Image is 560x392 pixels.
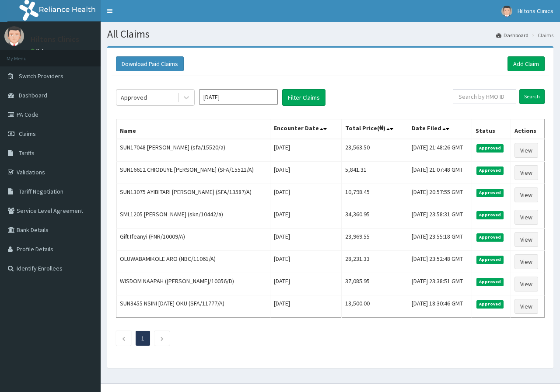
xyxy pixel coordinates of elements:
a: View [514,299,538,314]
a: View [514,254,538,269]
span: Approved [476,256,504,264]
span: Tariff Negotiation [19,187,63,195]
a: View [514,210,538,225]
a: Page 1 is your current page [141,334,144,342]
img: User Image [501,6,512,17]
td: [DATE] 23:55:18 GMT [408,229,472,251]
a: View [514,232,538,247]
span: Switch Providers [19,72,63,80]
td: SUN3455 NSINI [DATE] OKU (SFA/11777/A) [116,295,270,318]
th: Actions [511,119,544,139]
th: Name [116,119,270,139]
td: 28,231.33 [342,251,408,273]
div: Approved [121,93,147,102]
td: 5,841.31 [342,162,408,184]
span: Approved [476,167,504,174]
a: Dashboard [496,31,528,39]
span: Dashboard [19,91,47,99]
td: 37,085.95 [342,273,408,295]
a: View [514,187,538,202]
button: Filter Claims [282,89,325,106]
button: Download Paid Claims [116,56,184,71]
td: 13,500.00 [342,295,408,318]
th: Status [472,119,511,139]
a: Previous page [122,334,126,342]
th: Total Price(₦) [342,119,408,139]
td: 23,969.55 [342,229,408,251]
td: 10,798.45 [342,184,408,206]
a: View [514,165,538,180]
td: [DATE] 23:58:31 GMT [408,206,472,229]
td: [DATE] [270,162,341,184]
td: [DATE] [270,273,341,295]
span: Approved [476,144,504,152]
a: View [514,143,538,158]
li: Claims [529,31,553,39]
h1: All Claims [107,28,553,40]
input: Search by HMO ID [453,89,516,104]
a: Next page [160,334,164,342]
td: SUN16612 CHIODUYE [PERSON_NAME] (SFA/15521/A) [116,162,270,184]
img: User Image [4,26,24,46]
td: [DATE] 18:30:46 GMT [408,295,472,318]
td: [DATE] 23:38:51 GMT [408,273,472,295]
span: Approved [476,278,504,286]
td: 23,563.50 [342,139,408,162]
td: [DATE] 20:57:55 GMT [408,184,472,206]
td: [DATE] [270,139,341,162]
td: SUN17048 [PERSON_NAME] (sfa/15520/a) [116,139,270,162]
a: Add Claim [507,56,545,71]
td: Gift Ifeanyi (FNR/10009/A) [116,229,270,251]
a: Online [31,48,52,54]
td: OLUWABAMIKOLE ARO (NBC/11061/A) [116,251,270,273]
span: Tariffs [19,149,35,157]
td: [DATE] [270,295,341,318]
span: Approved [476,300,504,308]
th: Date Filed [408,119,472,139]
td: [DATE] [270,251,341,273]
span: Approved [476,233,504,241]
td: [DATE] 21:48:26 GMT [408,139,472,162]
span: Claims [19,130,36,138]
td: [DATE] [270,184,341,206]
span: Approved [476,211,504,219]
span: Hiltons Clinics [518,7,553,15]
td: SML1205 [PERSON_NAME] (skn/10442/a) [116,206,270,229]
td: [DATE] 21:07:48 GMT [408,162,472,184]
td: SUN13075 AYIBITARI [PERSON_NAME] (SFA/13587/A) [116,184,270,206]
p: Hiltons Clinics [31,35,79,43]
input: Select Month and Year [199,89,278,105]
td: 34,360.95 [342,206,408,229]
td: [DATE] [270,206,341,229]
td: WISDOM NAAPAH ([PERSON_NAME]/10056/D) [116,273,270,295]
input: Search [519,89,545,104]
td: [DATE] 23:52:48 GMT [408,251,472,273]
td: [DATE] [270,229,341,251]
span: Approved [476,189,504,197]
a: View [514,277,538,291]
th: Encounter Date [270,119,341,139]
